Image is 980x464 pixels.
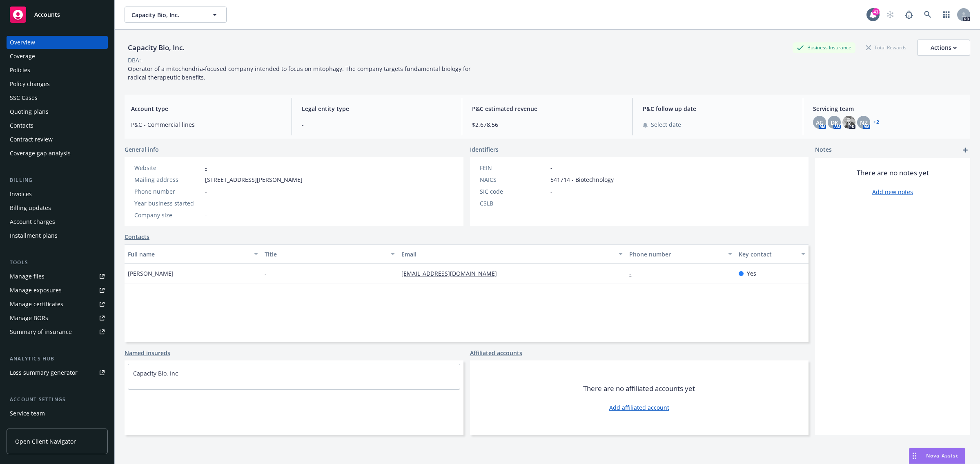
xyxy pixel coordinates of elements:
[401,270,503,277] a: [EMAIL_ADDRESS][DOMAIN_NAME]
[7,64,108,77] a: Policies
[10,50,35,63] div: Coverage
[302,104,452,113] span: Legal entity type
[7,50,108,63] a: Coverage
[128,56,143,64] div: DBA: -
[128,65,472,81] span: Operator of a mitochondria-focused company intended to focus on mitophagy. The company targets fu...
[7,312,108,325] a: Manage BORs
[480,187,547,196] div: SIC code
[472,104,623,113] span: P&C estimated revenue
[10,325,72,338] div: Summary of insurance
[7,119,108,132] a: Contacts
[747,269,756,278] span: Yes
[134,164,202,172] div: Website
[7,36,108,49] a: Overview
[265,269,267,278] span: -
[815,145,832,155] span: Notes
[550,164,552,172] span: -
[125,42,188,53] div: Capacity Bio, Inc.
[470,145,499,154] span: Identifiers
[550,175,614,184] span: 541714 - Biotechnology
[10,133,53,146] div: Contract review
[10,298,63,311] div: Manage certificates
[931,40,957,55] div: Actions
[205,211,207,219] span: -
[134,175,202,184] div: Mailing address
[134,211,202,219] div: Company size
[793,42,855,53] div: Business Insurance
[7,3,108,26] a: Accounts
[10,147,71,160] div: Coverage gap analysis
[857,168,929,178] span: There are no notes yet
[125,244,261,264] button: Full name
[480,175,547,184] div: NAICS
[872,188,913,196] a: Add new notes
[10,105,49,118] div: Quoting plans
[134,199,202,208] div: Year business started
[860,118,868,127] span: NZ
[735,244,808,264] button: Key contact
[960,145,970,155] a: add
[205,164,207,172] a: -
[920,7,936,23] a: Search
[125,349,170,357] a: Named insureds
[205,175,303,184] span: [STREET_ADDRESS][PERSON_NAME]
[583,384,695,393] span: There are no affiliated accounts yet
[7,176,108,184] div: Billing
[629,270,638,277] a: -
[7,298,108,311] a: Manage certificates
[133,369,178,377] a: Capacity Bio, Inc
[926,452,958,459] span: Nova Assist
[10,119,33,132] div: Contacts
[10,284,62,297] div: Manage exposures
[917,40,970,56] button: Actions
[10,215,55,228] div: Account charges
[626,244,735,264] button: Phone number
[480,164,547,172] div: FEIN
[10,77,50,91] div: Policy changes
[7,229,108,242] a: Installment plans
[131,120,282,129] span: P&C - Commercial lines
[10,229,58,242] div: Installment plans
[128,250,249,259] div: Full name
[7,284,108,297] a: Manage exposures
[7,77,108,91] a: Policy changes
[265,250,386,259] div: Title
[873,120,879,125] a: +2
[10,270,45,283] div: Manage files
[125,145,159,154] span: General info
[134,187,202,196] div: Phone number
[909,448,920,464] div: Drag to move
[643,104,793,113] span: P&C follow up date
[7,133,108,146] a: Contract review
[862,42,911,53] div: Total Rewards
[7,91,108,104] a: SSC Cases
[7,407,108,420] a: Service team
[131,104,282,113] span: Account type
[842,116,855,129] img: photo
[205,187,207,196] span: -
[302,120,452,129] span: -
[10,366,78,379] div: Loss summary generator
[15,437,76,446] span: Open Client Navigator
[480,199,547,208] div: CSLB
[10,312,48,325] div: Manage BORs
[7,355,108,363] div: Analytics hub
[739,250,796,259] div: Key contact
[816,118,824,127] span: AG
[10,36,35,49] div: Overview
[550,199,552,208] span: -
[261,244,398,264] button: Title
[7,421,108,434] a: Sales relationships
[10,201,51,214] div: Billing updates
[7,259,108,267] div: Tools
[909,448,965,464] button: Nova Assist
[10,421,62,434] div: Sales relationships
[882,7,898,23] a: Start snowing
[470,349,522,357] a: Affiliated accounts
[7,105,108,118] a: Quoting plans
[938,7,955,23] a: Switch app
[629,250,723,259] div: Phone number
[34,11,60,18] span: Accounts
[7,147,108,160] a: Coverage gap analysis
